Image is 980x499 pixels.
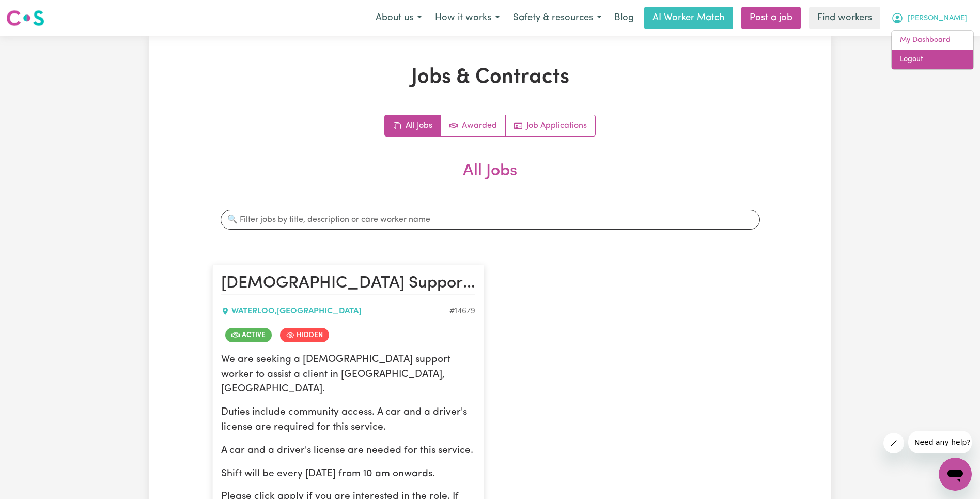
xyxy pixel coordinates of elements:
[212,65,768,90] h1: Jobs & Contracts
[6,9,44,27] img: Careseekers logo
[741,7,801,29] a: Post a job
[225,328,272,342] span: Job is active
[908,13,967,24] span: [PERSON_NAME]
[884,7,974,29] button: My Account
[506,115,595,136] a: Job applications
[908,431,972,453] iframe: Message from company
[506,7,608,29] button: Safety & resources
[891,30,974,70] div: My Account
[221,353,475,397] p: We are seeking a [DEMOGRAPHIC_DATA] support worker to assist a client in [GEOGRAPHIC_DATA], [GEOG...
[644,7,733,29] a: AI Worker Match
[221,467,475,482] p: Shift will be every [DATE] from 10 am onwards.
[221,444,475,459] p: A car and a driver's license are needed for this service.
[6,6,44,30] a: Careseekers logo
[428,7,506,29] button: How it works
[280,328,329,342] span: Job is hidden
[883,433,904,453] iframe: Close message
[212,161,768,198] h2: All Jobs
[221,405,475,435] p: Duties include community access. A car and a driver's license are required for this service.
[221,210,760,230] input: 🔍 Filter jobs by title, description or care worker name
[369,7,428,29] button: About us
[608,7,640,29] a: Blog
[809,7,880,29] a: Find workers
[449,305,475,317] div: Job ID #14679
[939,458,972,491] iframe: Button to launch messaging window
[221,274,475,294] h2: Male Support Worker Needed Every Tuesday In Waterloo, NSW
[441,115,506,136] a: Active jobs
[892,31,973,50] a: My Dashboard
[221,305,449,317] div: WATERLOO , [GEOGRAPHIC_DATA]
[892,50,973,69] a: Logout
[385,115,441,136] a: All jobs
